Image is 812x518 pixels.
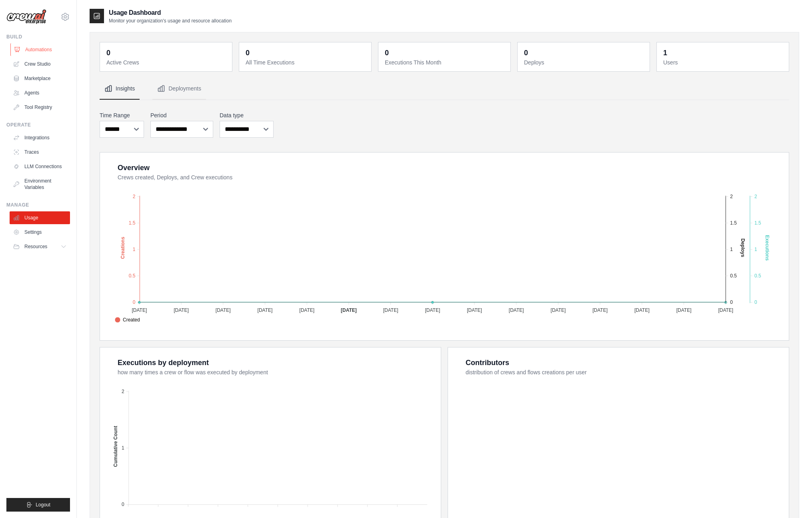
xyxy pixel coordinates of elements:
tspan: [DATE] [299,307,314,313]
tspan: 1 [730,247,733,252]
label: Data type [220,111,274,119]
tspan: [DATE] [676,307,692,313]
tspan: 0 [133,299,136,305]
div: 0 [246,47,250,58]
text: Creations [120,237,126,259]
a: Settings [10,226,70,239]
tspan: [DATE] [132,307,147,313]
tspan: 2 [754,194,757,199]
text: Cumulative Count [113,426,118,467]
a: Crew Studio [10,58,70,70]
div: Contributors [466,357,509,368]
dt: Active Crews [106,58,227,66]
div: 0 [106,47,110,58]
a: Tool Registry [10,101,70,114]
tspan: [DATE] [509,307,524,313]
tspan: [DATE] [383,307,398,313]
button: Insights [100,78,140,100]
div: Manage [6,202,70,208]
div: 1 [663,47,667,58]
span: Logout [36,502,50,508]
tspan: [DATE] [551,307,566,313]
tspan: [DATE] [216,307,231,313]
span: Created [115,316,140,323]
dt: Crews created, Deploys, and Crew executions [118,173,779,181]
label: Time Range [100,111,144,119]
label: Period [150,111,213,119]
a: LLM Connections [10,160,70,173]
tspan: [DATE] [258,307,273,313]
tspan: 1.5 [754,220,761,226]
nav: Tabs [100,78,789,100]
tspan: 1 [133,247,136,252]
div: Operate [6,122,70,128]
tspan: 1 [122,445,124,451]
text: Executions [764,235,770,261]
tspan: [DATE] [592,307,608,313]
button: Deployments [152,78,206,100]
dt: Executions This Month [385,58,506,66]
div: Overview [118,162,150,173]
tspan: [DATE] [425,307,440,313]
text: Deploys [740,239,746,257]
tspan: 0 [730,299,733,305]
tspan: 0 [122,502,124,507]
dt: distribution of crews and flows creations per user [466,368,779,376]
p: Monitor your organization's usage and resource allocation [109,18,232,24]
tspan: [DATE] [174,307,189,313]
div: Executions by deployment [118,357,209,368]
tspan: 1.5 [730,220,737,226]
tspan: [DATE] [467,307,482,313]
dt: how many times a crew or flow was executed by deployment [118,368,431,376]
button: Resources [10,240,70,253]
button: Logout [6,498,70,512]
tspan: [DATE] [341,307,357,313]
span: Resources [24,243,47,250]
tspan: 1.5 [129,220,136,226]
dt: Users [663,58,784,66]
a: Integrations [10,131,70,144]
div: 0 [524,47,528,58]
tspan: 2 [730,194,733,199]
tspan: [DATE] [634,307,650,313]
a: Usage [10,211,70,224]
a: Agents [10,86,70,99]
a: Traces [10,146,70,159]
dt: All Time Executions [246,58,366,66]
div: 0 [385,47,389,58]
tspan: 0 [754,299,757,305]
a: Environment Variables [10,175,70,194]
h2: Usage Dashboard [109,8,232,18]
img: Logo [6,9,46,24]
a: Marketplace [10,72,70,85]
tspan: 0.5 [730,273,737,279]
dt: Deploys [524,58,645,66]
div: Build [6,34,70,40]
tspan: 1 [754,247,757,252]
tspan: 0.5 [754,273,761,279]
a: Automations [10,43,71,56]
tspan: 0.5 [129,273,136,279]
tspan: 2 [133,194,136,199]
tspan: 2 [122,389,124,394]
tspan: [DATE] [718,307,733,313]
